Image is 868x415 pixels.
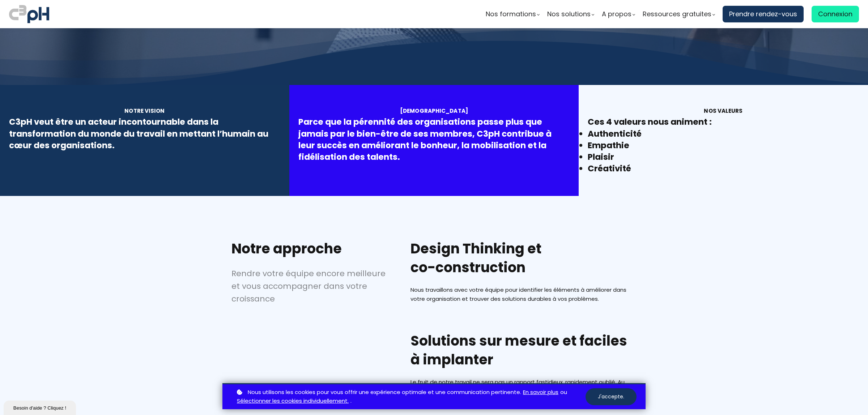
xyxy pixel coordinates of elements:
div: Le fruit de notre travail ne sera pas un rapport fastidieux, rapidement oublié. Au contraire, nou... [410,378,637,405]
iframe: chat widget [4,399,77,415]
a: En savoir plus [523,388,558,397]
div: Rendre votre équipe encore meilleure et vous accompagner dans votre croissance [231,267,386,305]
button: J'accepte. [586,388,637,405]
h2: Design Thinking et [410,239,637,277]
span: Nos solutions [547,9,591,20]
span: Ressources gratuites [643,9,711,20]
div: co-construction [410,258,637,277]
span: Connexion [818,9,852,20]
li: Plaisir [588,151,859,163]
li: Authenticité [588,128,859,140]
a: Connexion [812,6,859,22]
h2: Solutions sur mesure et faciles à implanter [410,331,637,369]
span: A propos [602,9,631,20]
li: Créativité [588,163,859,174]
div: Nos valeurs [588,107,859,115]
h2: Notre approche [231,239,386,258]
div: [DEMOGRAPHIC_DATA] [298,107,570,115]
span: Nos formations [486,9,536,20]
a: Sélectionner les cookies individuellement. [237,397,349,406]
img: logo C3PH [9,4,49,25]
p: ou . [235,388,586,406]
div: Ces 4 valeurs nous animent : [588,116,859,128]
div: Notre vision [9,107,280,115]
div: Parce que la pérennité des organisations passe plus que jamais par le bien-être de ses membres, C... [298,116,570,163]
div: Nous travaillons avec votre équipe pour identifier les éléments à améliorer dans votre organisati... [410,286,637,304]
div: C3pH veut être un acteur incontournable dans la transformation du monde du travail en mettant l’h... [9,116,280,151]
a: Prendre rendez-vous [723,6,804,22]
span: Prendre rendez-vous [729,9,797,20]
span: Nous utilisons les cookies pour vous offrir une expérience optimale et une communication pertinente. [248,388,521,397]
li: Empathie [588,140,859,151]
